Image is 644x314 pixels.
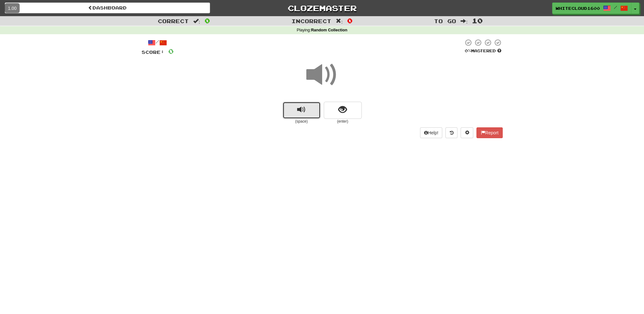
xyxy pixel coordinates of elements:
button: Report [476,127,502,138]
span: : [336,18,343,24]
span: Incorrect [291,18,331,24]
span: / [614,5,617,10]
span: Score: [142,49,164,55]
span: : [193,18,200,24]
button: replay audio [283,102,321,119]
a: Dashboard [5,3,210,13]
button: Help! [420,127,443,138]
div: / [142,39,174,47]
span: To go [434,18,456,24]
a: Clozemaster [220,3,425,14]
span: : [461,18,468,24]
small: (enter) [324,119,362,124]
span: Correct [158,18,189,24]
span: 0 [347,17,353,24]
small: (space) [283,119,321,124]
span: 0 [168,47,174,55]
span: 0 % [465,48,471,53]
span: 0 [205,17,210,24]
a: WhiteCloud1600 / [552,3,631,14]
div: Mastered [463,48,503,54]
button: show sentence [324,102,362,119]
span: 10 [472,17,483,24]
strong: Random Collection [311,28,348,32]
button: Round history (alt+y) [445,127,457,138]
span: WhiteCloud1600 [556,5,600,11]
